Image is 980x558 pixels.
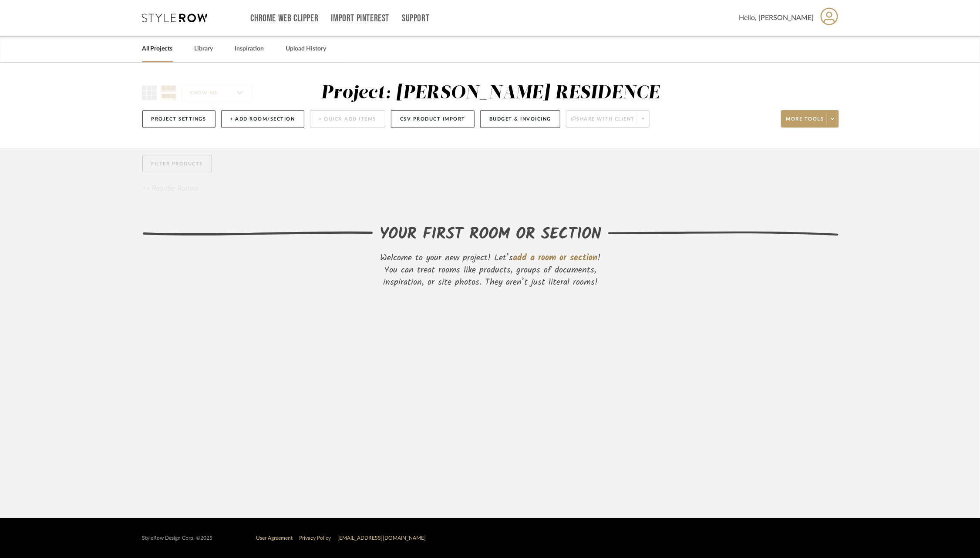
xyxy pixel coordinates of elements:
[300,535,331,541] a: Privacy Policy
[142,43,173,55] a: All Projects
[152,183,198,194] span: Reorder Rooms
[402,15,429,22] a: Support
[786,116,824,129] span: More tools
[286,43,327,55] a: Upload History
[256,535,293,541] a: User Agreement
[480,110,560,128] button: Budget & Invoicing
[566,110,650,128] button: Share with client
[373,252,608,289] div: Welcome to your new project! Let’s ! You can treat rooms like products, groups of documents, insp...
[391,110,475,128] button: CSV Product Import
[310,110,386,128] button: + Quick Add Items
[321,84,660,102] div: Project: [PERSON_NAME] RESIDENCE
[781,110,839,128] button: More tools
[251,15,319,22] a: Chrome Web Clipper
[142,155,212,173] button: Filter Products
[195,43,213,55] a: Library
[739,13,814,23] span: Hello, [PERSON_NAME]
[513,251,598,265] span: add a room or section
[380,223,601,246] div: YOUR FIRST ROOM OR SECTION
[235,43,264,55] a: Inspiration
[571,116,635,129] span: Share with client
[142,183,199,194] button: Reorder Rooms
[221,110,304,128] button: + Add Room/Section
[142,535,213,541] div: StyleRow Design Corp. ©2025
[331,15,389,22] a: Import Pinterest
[338,535,426,541] a: [EMAIL_ADDRESS][DOMAIN_NAME]
[142,110,216,128] button: Project Settings
[142,231,374,236] img: lefthand-divider.svg
[608,231,839,236] img: righthand-divider.svg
